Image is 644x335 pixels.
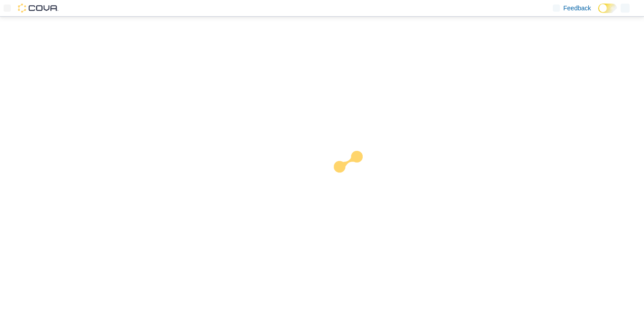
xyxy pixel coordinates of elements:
span: Feedback [564,4,591,13]
img: Cova [18,4,58,13]
input: Dark Mode [598,4,617,13]
img: cova-loader [322,144,390,212]
span: Dark Mode [598,13,599,13]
